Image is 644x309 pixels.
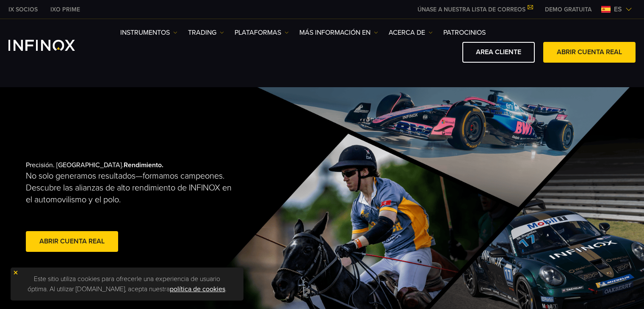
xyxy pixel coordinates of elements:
[611,4,625,14] span: es
[124,161,163,169] strong: Rendimiento.
[389,28,433,38] a: ACERCA DE
[539,5,598,14] a: INFINOX MENU
[120,28,177,38] a: Instrumentos
[299,28,378,38] a: Más información en
[443,28,486,38] a: Patrocinios
[188,28,224,38] a: TRADING
[26,170,239,206] p: No solo generamos resultados—formamos campeones. Descubre las alianzas de alto rendimiento de INF...
[462,42,535,63] a: AREA CLIENTE
[235,28,289,38] a: PLATAFORMAS
[44,5,86,14] a: INFINOX
[13,270,19,276] img: yellow close icon
[170,285,225,293] a: política de cookies
[26,231,118,252] a: Abrir cuenta real
[2,5,44,14] a: INFINOX
[411,6,539,13] a: ÚNASE A NUESTRA LISTA DE CORREOS
[15,272,239,296] p: Este sitio utiliza cookies para ofrecerle una experiencia de usuario óptima. Al utilizar [DOMAIN_...
[26,147,293,268] div: Precisión. [GEOGRAPHIC_DATA].
[8,40,95,51] a: INFINOX Logo
[543,42,636,63] a: ABRIR CUENTA REAL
